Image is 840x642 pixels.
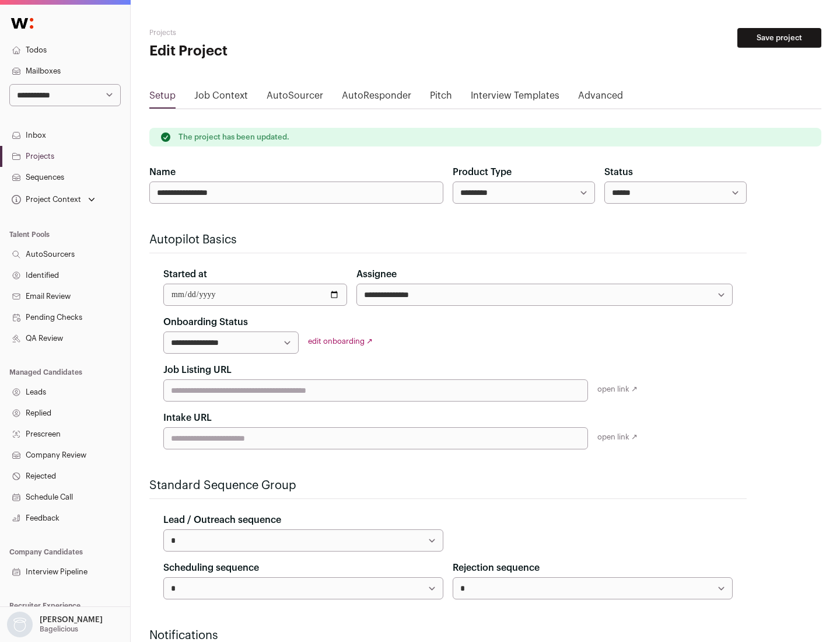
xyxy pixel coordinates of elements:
button: Open dropdown [5,612,105,637]
a: Interview Templates [471,89,559,107]
a: Job Context [194,89,248,107]
a: Advanced [578,89,623,107]
a: AutoResponder [342,89,411,107]
p: Bagelicious [40,624,78,634]
label: Onboarding Status [163,315,248,329]
h2: Standard Sequence Group [149,477,747,494]
img: nopic.png [7,612,33,637]
button: Save project [737,28,821,48]
a: Pitch [430,89,452,107]
h2: Autopilot Basics [149,232,747,248]
label: Intake URL [163,411,212,425]
label: Name [149,165,176,179]
h1: Edit Project [149,42,373,61]
label: Started at [163,267,207,281]
a: Setup [149,89,176,107]
label: Scheduling sequence [163,561,259,575]
label: Lead / Outreach sequence [163,513,281,527]
label: Status [604,165,633,179]
img: Wellfound [5,12,40,35]
div: Project Context [9,195,81,204]
a: edit onboarding ↗ [308,337,373,345]
label: Job Listing URL [163,363,232,377]
button: Open dropdown [9,191,97,208]
label: Rejection sequence [453,561,540,575]
a: AutoSourcer [267,89,323,107]
p: The project has been updated. [178,132,289,142]
label: Assignee [356,267,397,281]
h2: Projects [149,28,373,37]
label: Product Type [453,165,512,179]
p: [PERSON_NAME] [40,615,103,624]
